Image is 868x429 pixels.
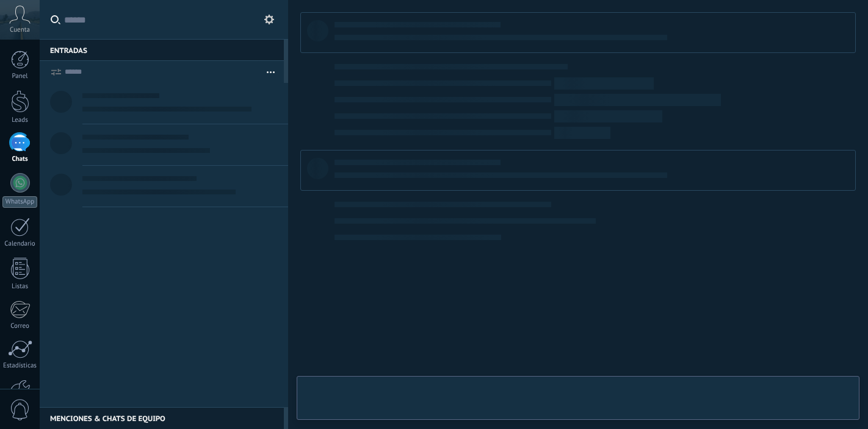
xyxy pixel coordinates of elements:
div: Entradas [40,39,284,61]
div: Menciones & Chats de equipo [40,407,284,429]
div: WhatsApp [2,196,37,208]
div: Leads [2,116,38,124]
div: Correo [2,322,38,330]
div: Panel [2,73,38,80]
div: Listas [2,283,38,291]
div: Chats [2,155,38,163]
span: Cuenta [10,26,30,34]
div: Estadísticas [2,362,38,370]
div: Calendario [2,240,38,248]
